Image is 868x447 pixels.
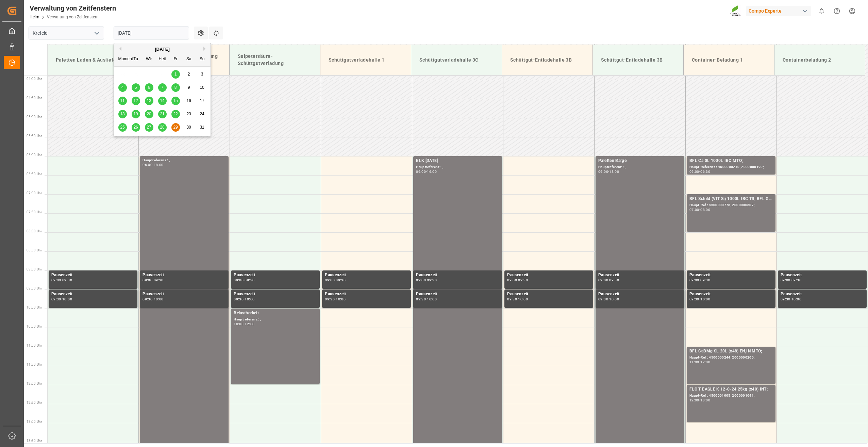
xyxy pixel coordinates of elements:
[518,279,528,282] div: 09:30
[245,279,254,282] div: 09:30
[689,54,769,66] div: Container-Beladung 1
[27,363,42,366] span: 11:30 Uhr
[145,83,153,92] div: Wählen Mittwoch, 6. August 2025
[507,298,517,301] div: 09:30
[699,208,700,211] div: -
[62,298,72,301] div: 10:00
[245,298,254,301] div: 10:00
[27,153,42,157] span: 06:00 Uhr
[152,279,153,282] div: -
[781,279,790,282] div: 09:00
[160,125,164,130] span: 28
[689,298,699,301] div: 09:30
[135,85,137,90] span: 5
[234,272,317,279] div: Pausenzeit
[147,125,151,130] span: 27
[598,279,608,282] div: 09:00
[174,72,177,77] span: 1
[51,272,135,279] div: Pausenzeit
[132,110,140,118] div: Wählen Dienstag, 19. August 2025
[185,97,193,105] div: Wählen Sie Samstag, 16. August 2025
[700,170,710,173] div: 06:30
[158,110,167,118] div: Wählen Donnerstag, 21. August 2025
[689,355,773,361] div: Haupt-Ref : 4500000244, 2000000200;
[335,279,336,282] div: -
[416,298,426,301] div: 09:30
[118,123,127,132] div: Wählen Sie Montag, 25. August 2025
[53,54,133,66] div: Paletten Laden & Ausliefern 1
[598,291,682,298] div: Pausenzeit
[427,170,437,173] div: 16:00
[518,298,528,301] div: 10:00
[781,291,864,298] div: Pausenzeit
[699,399,700,402] div: -
[198,83,206,92] div: Wählen Sie Sonntag, 10. August 2025
[186,125,191,130] span: 30
[171,110,180,118] div: Wählen Freitag, 22. August 2025
[143,298,152,301] div: 09:30
[27,344,42,347] span: 11:00 Uhr
[689,361,699,364] div: 11:00
[143,272,226,279] div: Pausenzeit
[27,96,42,100] span: 04:30 Uhr
[132,55,140,64] div: Tu
[152,163,153,166] div: -
[609,279,619,282] div: 09:30
[154,279,164,282] div: 09:30
[689,386,773,393] div: FLO T EAGLE K 12-0-24 25kg (x40) INT;
[689,208,699,211] div: 07:00
[147,98,151,103] span: 13
[51,279,61,282] div: 09:00
[689,202,773,208] div: Haupt-Ref : 4500000776, 2000000607;
[132,97,140,105] div: Wählen Dienstag, 12. August 2025
[507,291,590,298] div: Pausenzeit
[234,322,244,326] div: 10:00
[198,110,206,118] div: Wählen Sonntag, 24. August 2025
[417,54,496,66] div: Schüttgutverladehalle 3C
[27,172,42,176] span: 06:30 Uhr
[27,305,42,309] span: 10:00 Uhr
[145,123,153,132] div: Wählen Sie Mittwoch, 27. August 2025
[699,298,700,301] div: -
[608,279,609,282] div: -
[173,98,178,103] span: 15
[147,112,151,116] span: 20
[730,5,741,17] img: Screenshot%202023-09-29%20at%2010.02.21.png_1712312052.png
[27,248,42,252] span: 08:30 Uhr
[143,158,226,163] div: Hauptreferenz : ,
[160,112,164,116] span: 21
[91,28,102,38] button: Menü öffnen
[427,279,437,282] div: 09:30
[790,298,791,301] div: -
[158,55,167,64] div: Heit
[160,98,164,103] span: 14
[416,164,499,170] div: Hauptreferenz : ,
[185,55,193,64] div: Sa
[118,110,127,118] div: Wählen Sie Montag, 18. August 2025
[161,85,164,90] span: 7
[790,279,791,282] div: -
[700,399,710,402] div: 13:00
[185,70,193,79] div: Wählen Sie Samstag, 2. August 2025
[426,298,427,301] div: -
[689,196,773,202] div: BFL Schild (VIT Si) 1000L IBC TR; BFL GETREIDE SL 10L (x60) TR (KRE) MTO;
[61,279,62,282] div: -
[27,420,42,424] span: 13:00 Uhr
[200,85,204,90] span: 10
[27,325,42,328] span: 10:30 Uhr
[133,112,138,116] span: 19
[517,298,518,301] div: -
[200,125,204,130] span: 31
[132,83,140,92] div: Wählen Dienstag, 5. August 2025
[244,322,245,326] div: -
[325,291,408,298] div: Pausenzeit
[158,83,167,92] div: Wählen Donnerstag, 7. August 2025
[609,170,619,173] div: 18:00
[188,85,190,90] span: 9
[174,85,177,90] span: 8
[507,279,517,282] div: 09:00
[27,382,42,385] span: 12:00 Uhr
[235,50,315,70] div: Salpetersäure-Schüttgutverladung
[234,310,317,317] div: Belastbarkeit
[51,291,135,298] div: Pausenzeit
